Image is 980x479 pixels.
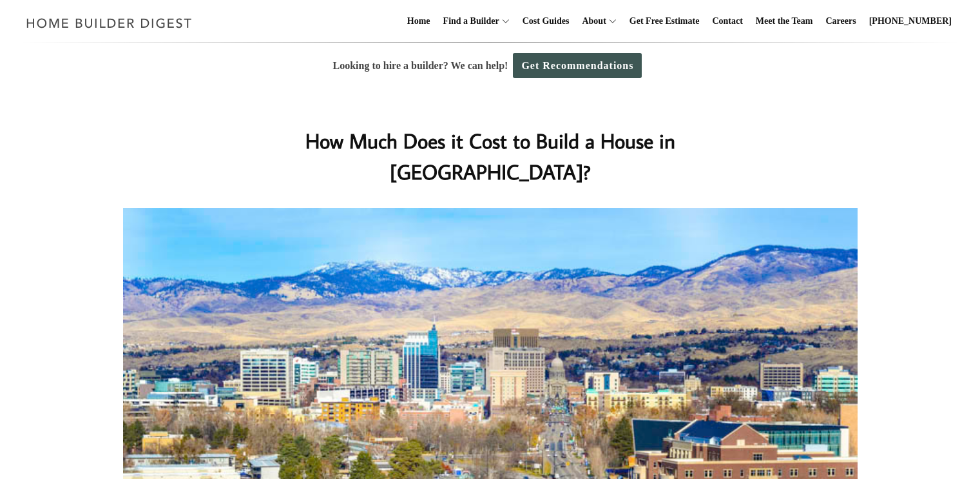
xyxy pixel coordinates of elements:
a: Get Free Estimate [624,1,705,42]
a: Home [402,1,436,42]
a: Contact [707,1,747,42]
img: Home Builder Digest [21,10,198,36]
a: [PHONE_NUMBER] [864,1,957,42]
a: About [577,1,606,42]
a: Cost Guides [517,1,575,42]
a: Get Recommendations [513,53,642,78]
h1: How Much Does it Cost to Build a House in [GEOGRAPHIC_DATA]? [233,125,747,187]
a: Careers [821,1,861,42]
a: Find a Builder [438,1,499,42]
a: Meet the Team [751,1,818,42]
